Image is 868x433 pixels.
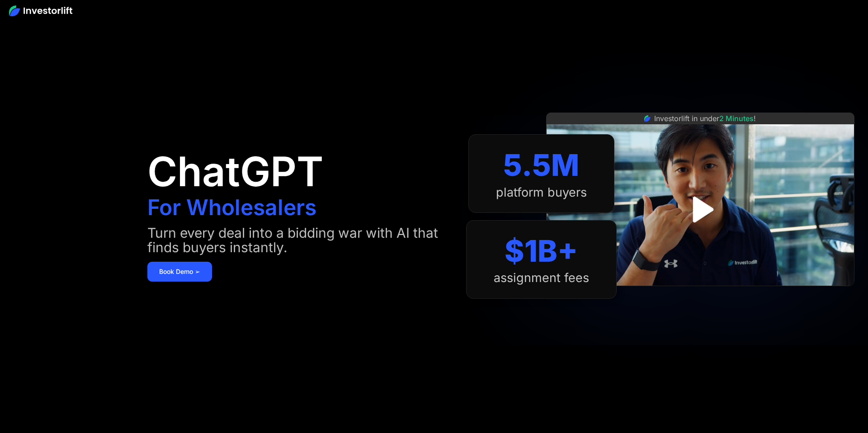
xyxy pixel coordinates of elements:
div: Investorlift in under ! [654,113,756,124]
h1: For Wholesalers [147,197,316,218]
a: open lightbox [680,189,720,230]
a: Book Demo ➢ [147,262,212,282]
div: assignment fees [494,271,589,285]
span: 2 Minutes [719,114,754,123]
iframe: Customer reviews powered by Trustpilot [632,291,768,301]
h1: ChatGPT [147,151,323,192]
div: platform buyers [496,185,587,200]
div: Turn every deal into a bidding war with AI that finds buyers instantly. [147,226,448,254]
div: $1B+ [505,233,578,269]
div: 5.5M [503,147,579,183]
